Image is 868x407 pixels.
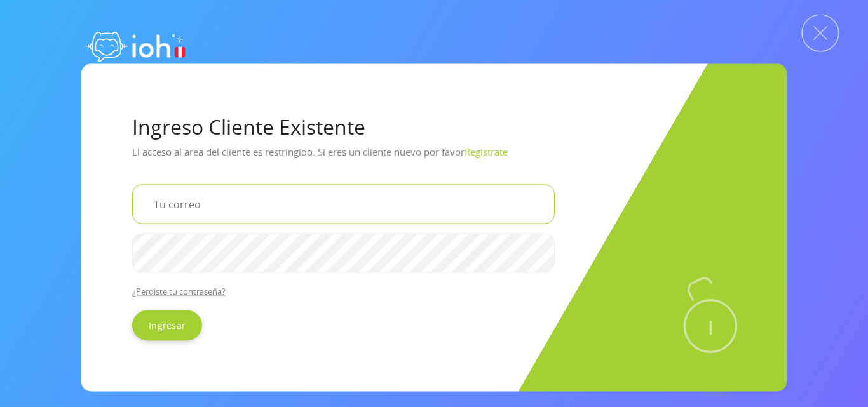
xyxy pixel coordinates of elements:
input: Ingresar [132,310,202,340]
a: Registrate [465,145,508,157]
h1: Ingreso Cliente Existente [132,114,736,138]
a: ¿Perdiste tu contraseña? [132,285,226,297]
input: Tu correo [132,184,555,224]
p: El acceso al area del cliente es restringido. Si eres un cliente nuevo por favor [132,141,736,174]
img: logo [81,19,189,70]
img: Cerrar [801,14,839,52]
